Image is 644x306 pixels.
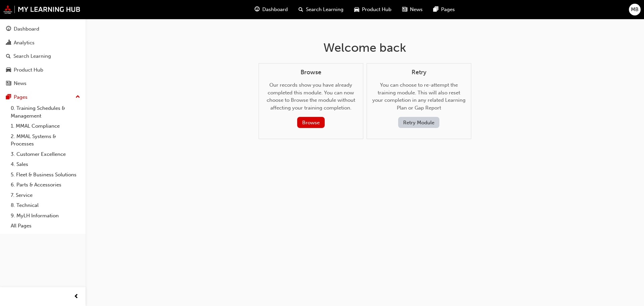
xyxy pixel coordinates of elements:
[8,149,83,160] a: 3. Customer Excellence
[293,3,349,16] a: search-iconSearch Learning
[372,69,466,128] div: You can choose to re-attempt the training module. This will also reset your completion in any rel...
[629,4,641,15] button: MB
[428,3,460,16] a: pages-iconPages
[299,5,303,14] span: search-icon
[8,190,83,201] a: 7. Service
[74,293,79,301] span: prev-icon
[262,6,288,13] span: Dashboard
[441,6,455,13] span: Pages
[8,131,83,149] a: 2. MMAL Systems & Processes
[8,180,83,190] a: 6. Parts & Accessories
[6,53,11,59] span: search-icon
[3,21,83,91] button: DashboardAnalyticsSearch LearningProduct HubNews
[354,5,359,14] span: car-icon
[8,221,83,231] a: All Pages
[3,50,83,62] a: Search Learning
[3,23,83,35] a: Dashboard
[13,52,51,60] div: Search Learning
[6,94,11,100] span: pages-icon
[14,39,35,47] div: Analytics
[8,200,83,211] a: 8. Technical
[14,93,28,101] div: Pages
[8,170,83,180] a: 5. Fleet & Business Solutions
[14,25,39,33] div: Dashboard
[410,6,423,13] span: News
[8,211,83,221] a: 9. MyLH Information
[75,93,80,101] span: up-icon
[249,3,293,16] a: guage-iconDashboard
[306,6,343,13] span: Search Learning
[255,5,260,14] span: guage-icon
[398,117,439,128] button: Retry Module
[8,159,83,170] a: 4. Sales
[3,91,83,103] button: Pages
[264,69,358,128] div: Our records show you have already completed this module. You can now choose to Browse the module ...
[8,121,83,131] a: 1. MMAL Compliance
[264,69,358,76] h4: Browse
[3,5,80,14] img: mmal
[433,5,438,14] span: pages-icon
[8,103,83,121] a: 0. Training Schedules & Management
[6,26,11,32] span: guage-icon
[397,3,428,16] a: news-iconNews
[631,6,639,13] span: MB
[297,117,325,128] button: Browse
[402,5,407,14] span: news-icon
[6,81,11,87] span: news-icon
[259,40,471,55] h1: Welcome back
[14,66,43,74] div: Product Hub
[14,80,26,87] div: News
[362,6,391,13] span: Product Hub
[3,77,83,90] a: News
[6,67,11,73] span: car-icon
[349,3,397,16] a: car-iconProduct Hub
[3,37,83,49] a: Analytics
[372,69,466,76] h4: Retry
[3,64,83,76] a: Product Hub
[6,40,11,46] span: chart-icon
